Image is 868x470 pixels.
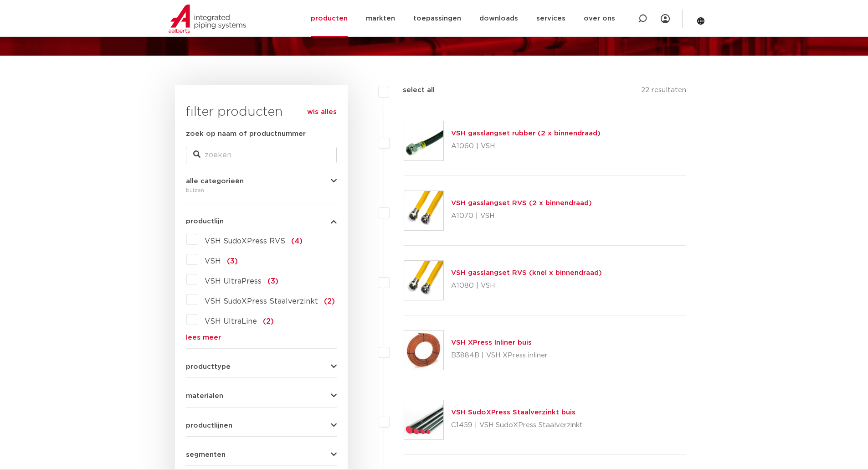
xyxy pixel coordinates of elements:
p: A1080 | VSH [451,279,602,293]
p: A1060 | VSH [451,139,601,154]
button: materialen [186,393,337,399]
span: VSH SudoXPress RVS [205,238,285,245]
button: alle categorieën [186,178,337,185]
span: productlijn [186,218,224,225]
span: materialen [186,393,223,399]
span: VSH UltraLine [205,318,257,325]
label: select all [389,85,435,96]
a: VSH SudoXPress Staalverzinkt buis [451,409,575,416]
a: VSH gasslangset RVS (2 x binnendraad) [451,200,592,207]
span: alle categorieën [186,178,244,185]
p: C1459 | VSH SudoXPress Staalverzinkt [451,418,583,433]
span: (2) [263,318,274,325]
a: VSH XPress Inliner buis [451,339,532,346]
a: wis alles [307,107,337,118]
p: B3884B | VSH XPress inliner [451,348,548,363]
span: (3) [227,258,238,265]
p: 22 resultaten [641,85,686,99]
button: productlijn [186,218,337,225]
button: producttype [186,363,337,370]
span: productlijnen [186,422,232,429]
img: Thumbnail for VSH gasslangset rubber (2 x binnendraad) [404,121,443,160]
button: segmenten [186,451,337,458]
img: Thumbnail for VSH gasslangset RVS (knel x binnendraad) [404,261,443,300]
input: zoeken [186,147,337,163]
span: VSH SudoXPress Staalverzinkt [205,298,318,305]
p: A1070 | VSH [451,209,592,223]
img: Thumbnail for VSH SudoXPress Staalverzinkt buis [404,400,443,439]
div: buizen [186,185,337,196]
span: VSH UltraPress [205,278,262,285]
span: (4) [291,238,303,245]
h3: filter producten [186,103,337,121]
a: VSH gasslangset RVS (knel x binnendraad) [451,269,602,276]
span: (3) [267,278,278,285]
img: Thumbnail for VSH XPress Inliner buis [404,331,443,370]
span: segmenten [186,451,226,458]
label: zoek op naam of productnummer [186,129,306,139]
img: Thumbnail for VSH gasslangset RVS (2 x binnendraad) [404,191,443,230]
span: VSH [205,258,221,265]
a: lees meer [186,334,337,341]
button: productlijnen [186,422,337,429]
a: VSH gasslangset rubber (2 x binnendraad) [451,130,601,137]
span: (2) [324,298,335,305]
span: producttype [186,363,231,370]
